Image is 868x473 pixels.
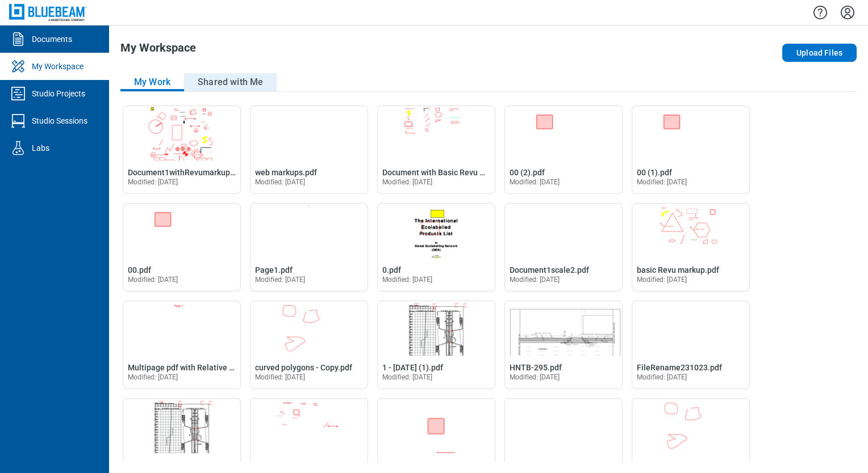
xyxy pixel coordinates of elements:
[250,301,368,389] div: Open curved polygons - Copy.pdf in Editor
[382,168,628,177] span: Document with Basic Revu markups, Custome Status and replies.pdf
[637,363,722,372] span: FileRename231023.pdf
[123,301,240,356] img: Multipage pdf with Relative hyperlink.pdf
[123,203,241,292] div: Open 00.pdf in Editor
[504,301,623,389] div: Open HNTB-295.pdf in Editor
[510,363,562,372] span: HNTB-295.pdf
[632,105,750,194] div: Open 00 (1).pdf in Editor
[382,276,433,284] span: Modified: [DATE]
[128,363,277,372] span: Multipage pdf with Relative hyperlink.pdf
[255,168,317,177] span: web markups.pdf
[838,3,857,22] button: Settings
[382,373,433,381] span: Modified: [DATE]
[123,106,240,161] img: Document1withRevumarkups.pdf
[251,399,368,453] img: Different Font.pdf
[378,399,495,453] img: Blank Document2 (1).pdf
[632,399,749,453] img: curved polygons.pdf
[510,178,560,186] span: Modified: [DATE]
[32,142,49,154] div: Labs
[505,106,622,161] img: 00 (2).pdf
[32,61,84,72] div: My Workspace
[377,105,495,194] div: Open Document with Basic Revu markups, Custome Status and replies.pdf in Editor
[637,168,672,177] span: 00 (1).pdf
[128,461,177,470] span: 1 - [DATE].pdf
[251,106,368,161] img: web markups.pdf
[123,204,240,258] img: 00.pdf
[9,85,27,103] svg: Studio Projects
[637,461,710,470] span: curved polygons.pdf
[504,203,623,292] div: Open Document1scale2.pdf in Editor
[251,204,368,258] img: Page1.pdf
[9,57,27,75] svg: My Workspace
[32,33,72,45] div: Documents
[382,178,433,186] span: Modified: [DATE]
[255,276,306,284] span: Modified: [DATE]
[632,301,750,389] div: Open FileRename231023.pdf in Editor
[123,301,241,389] div: Open Multipage pdf with Relative hyperlink.pdf in Editor
[184,73,277,91] button: Shared with Me
[9,30,27,48] svg: Documents
[632,301,749,356] img: FileRename231023.pdf
[632,203,750,292] div: Open basic Revu markup.pdf in Editor
[510,276,560,284] span: Modified: [DATE]
[505,204,622,258] img: Document1scale2.pdf
[378,106,495,161] img: Document with Basic Revu markups, Custome Status and replies.pdf
[637,276,687,284] span: Modified: [DATE]
[382,461,472,470] span: Blank Document2 (1).pdf
[251,301,368,356] img: curved polygons - Copy.pdf
[377,301,495,389] div: Open 1 - 12.7.2020 (1).pdf in Editor
[510,373,560,381] span: Modified: [DATE]
[255,178,306,186] span: Modified: [DATE]
[510,461,587,470] span: Blank Document2.pdf
[255,373,306,381] span: Modified: [DATE]
[120,41,196,60] h1: My Workspace
[255,265,293,274] span: Page1.pdf
[505,301,622,356] img: HNTB-295.pdf
[128,178,178,186] span: Modified: [DATE]
[250,203,368,292] div: Open Page1.pdf in Editor
[9,4,86,20] img: Bluebeam, Inc.
[32,115,87,126] div: Studio Sessions
[782,44,857,62] button: Upload Files
[128,276,178,284] span: Modified: [DATE]
[382,363,443,372] span: 1 - [DATE] (1).pdf
[123,399,240,453] img: 1 - 12.7.2020.pdf
[123,105,241,194] div: Open Document1withRevumarkups.pdf in Editor
[128,168,248,177] span: Document1withRevumarkups.pdf
[637,265,719,274] span: basic Revu markup.pdf
[632,204,749,258] img: basic Revu markup.pdf
[632,106,749,161] img: 00 (1).pdf
[637,178,687,186] span: Modified: [DATE]
[378,301,495,356] img: 1 - 12.7.2020 (1).pdf
[128,373,178,381] span: Modified: [DATE]
[510,168,545,177] span: 00 (2).pdf
[382,265,401,274] span: 0.pdf
[510,265,589,274] span: Document1scale2.pdf
[637,373,687,381] span: Modified: [DATE]
[9,139,27,157] svg: Labs
[9,112,27,130] svg: Studio Sessions
[120,73,184,91] button: My Work
[255,461,320,470] span: Different Font.pdf
[32,88,85,99] div: Studio Projects
[504,105,623,194] div: Open 00 (2).pdf in Editor
[250,105,368,194] div: Open web markups.pdf in Editor
[255,363,352,372] span: curved polygons - Copy.pdf
[505,399,622,453] img: Blank Document2.pdf
[377,203,495,292] div: Open 0.pdf in Editor
[128,265,151,274] span: 00.pdf
[378,204,495,258] img: 0.pdf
